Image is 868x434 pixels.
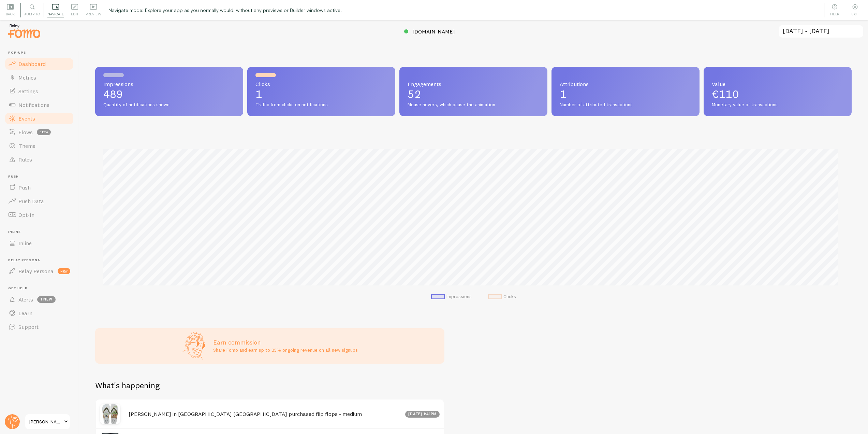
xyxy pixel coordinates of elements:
[103,102,235,108] span: Quantity of notifications shown
[4,57,74,71] a: Dashboard
[8,230,74,234] span: Inline
[37,129,51,135] span: beta
[18,74,36,81] span: Metrics
[18,142,35,149] span: Theme
[18,115,35,122] span: Events
[18,156,32,163] span: Rules
[255,102,387,108] span: Traffic from clicks on notifications
[4,194,74,208] a: Push Data
[18,310,32,317] span: Learn
[712,81,843,87] span: Value
[560,102,691,108] span: Number of attributed transactions
[488,294,516,300] li: Clicks
[18,101,49,108] span: Notifications
[4,153,74,166] a: Rules
[4,293,74,306] a: Alerts 1 new
[408,102,539,108] span: Mouse hovers, which pause the animation
[129,410,401,418] h4: [PERSON_NAME] in [GEOGRAPHIC_DATA] [GEOGRAPHIC_DATA] purchased flip flops - medium
[4,181,74,194] a: Push
[405,411,440,418] div: [DATE] 1:41pm
[29,418,62,426] span: [PERSON_NAME]-test-store
[4,139,74,153] a: Theme
[37,296,56,303] span: 1 new
[8,258,74,263] span: Relay Persona
[255,89,387,100] p: 1
[4,306,74,320] a: Learn
[18,198,44,205] span: Push Data
[431,294,472,300] li: Impressions
[25,414,71,430] a: [PERSON_NAME]-test-store
[712,102,843,108] span: Monetary value of transactions
[7,22,41,40] img: fomo-relay-logo-orange.svg
[18,60,46,67] span: Dashboard
[8,286,74,291] span: Get Help
[408,81,539,87] span: Engagements
[18,268,54,275] span: Relay Persona
[18,184,31,191] span: Push
[18,240,32,247] span: Inline
[95,380,160,391] h2: What's happening
[4,84,74,98] a: Settings
[4,208,74,222] a: Opt-In
[4,98,74,112] a: Notifications
[4,236,74,250] a: Inline
[4,125,74,139] a: Flows beta
[213,338,358,346] h3: Earn commission
[8,174,74,179] span: Push
[4,112,74,125] a: Events
[18,88,38,95] span: Settings
[58,268,70,274] span: new
[18,323,39,330] span: Support
[18,211,34,218] span: Opt-In
[213,347,358,353] p: Share Fomo and earn up to 25% ongoing revenue on all new signups
[18,296,33,303] span: Alerts
[560,81,691,87] span: Attributions
[4,320,74,334] a: Support
[408,89,539,100] p: 52
[255,81,387,87] span: Clicks
[103,81,235,87] span: Impressions
[4,71,74,84] a: Metrics
[18,129,33,136] span: Flows
[4,264,74,278] a: Relay Persona new
[560,89,691,100] p: 1
[712,87,739,101] span: €110
[8,51,74,55] span: Pop-ups
[103,89,235,100] p: 489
